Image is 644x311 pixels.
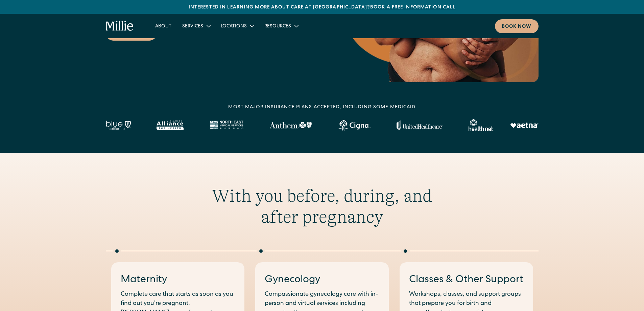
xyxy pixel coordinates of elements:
div: Services [177,20,215,31]
a: Book now [495,19,539,33]
div: Resources [264,23,291,30]
img: Aetna logo [510,123,539,128]
div: Locations [221,23,247,30]
div: Book now [502,23,532,30]
h2: With you before, during, and after pregnancy [192,185,452,228]
h3: Maternity [121,273,235,287]
h3: Classes & Other Support [409,273,524,287]
div: Resources [259,20,303,31]
div: MOST MAJOR INSURANCE PLANS ACCEPTED, INCLUDING some MEDICAID [228,104,415,111]
img: United Healthcare logo [397,120,443,130]
div: Services [182,23,203,30]
a: About [150,20,177,31]
a: home [106,21,134,31]
a: Book a free information call [370,5,455,10]
img: Healthnet logo [469,119,494,131]
img: Cigna logo [338,120,371,131]
div: Locations [215,20,259,31]
img: Anthem Logo [269,122,312,129]
img: Alameda Alliance logo [157,120,183,130]
h3: Gynecology [265,273,379,287]
img: North East Medical Services logo [210,120,243,130]
img: Blue California logo [106,120,131,130]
